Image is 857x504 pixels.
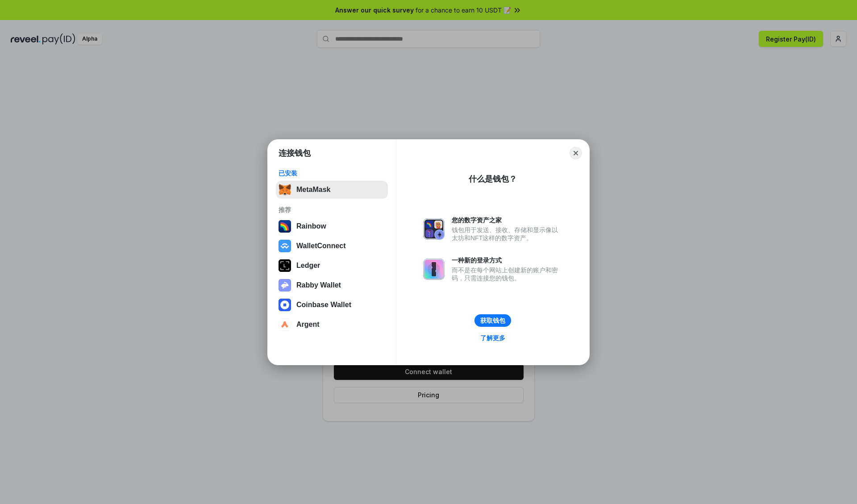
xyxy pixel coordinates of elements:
[276,217,388,235] button: Rainbow
[296,301,351,309] div: Coinbase Wallet
[279,299,291,311] img: svg+xml,%3Csvg%20width%3D%2228%22%20height%3D%2228%22%20viewBox%3D%220%200%2028%2028%22%20fill%3D...
[276,181,388,199] button: MetaMask
[296,281,341,289] div: Rabby Wallet
[276,257,388,275] button: Ledger
[296,321,320,329] div: Argent
[296,242,346,250] div: WalletConnect
[296,186,330,194] div: MetaMask
[279,318,291,331] img: svg+xml,%3Csvg%20width%3D%2228%22%20height%3D%2228%22%20viewBox%3D%220%200%2028%2028%22%20fill%3D...
[469,174,517,184] div: 什么是钱包？
[423,218,445,240] img: svg+xml,%3Csvg%20xmlns%3D%22http%3A%2F%2Fwww.w3.org%2F2000%2Fsvg%22%20fill%3D%22none%22%20viewBox...
[279,148,311,158] h1: 连接钱包
[276,237,388,255] button: WalletConnect
[474,314,511,327] button: 获取钱包
[480,317,505,325] div: 获取钱包
[452,256,562,264] div: 一种新的登录方式
[279,206,385,214] div: 推荐
[570,147,582,159] button: Close
[480,334,505,342] div: 了解更多
[296,262,320,270] div: Ledger
[279,183,291,196] img: svg+xml,%3Csvg%20fill%3D%22none%22%20height%3D%2233%22%20viewBox%3D%220%200%2035%2033%22%20width%...
[296,222,326,230] div: Rainbow
[279,169,385,177] div: 已安装
[276,316,388,333] button: Argent
[279,240,291,252] img: svg+xml,%3Csvg%20width%3D%2228%22%20height%3D%2228%22%20viewBox%3D%220%200%2028%2028%22%20fill%3D...
[452,216,562,224] div: 您的数字资产之家
[276,276,388,294] button: Rabby Wallet
[279,259,291,272] img: svg+xml,%3Csvg%20xmlns%3D%22http%3A%2F%2Fwww.w3.org%2F2000%2Fsvg%22%20width%3D%2228%22%20height%3...
[452,226,562,242] div: 钱包用于发送、接收、存储和显示像以太坊和NFT这样的数字资产。
[276,296,388,314] button: Coinbase Wallet
[279,220,291,233] img: svg+xml,%3Csvg%20width%3D%22120%22%20height%3D%22120%22%20viewBox%3D%220%200%20120%20120%22%20fil...
[475,332,511,344] a: 了解更多
[423,258,445,280] img: svg+xml,%3Csvg%20xmlns%3D%22http%3A%2F%2Fwww.w3.org%2F2000%2Fsvg%22%20fill%3D%22none%22%20viewBox...
[279,279,291,292] img: svg+xml,%3Csvg%20xmlns%3D%22http%3A%2F%2Fwww.w3.org%2F2000%2Fsvg%22%20fill%3D%22none%22%20viewBox...
[452,266,562,282] div: 而不是在每个网站上创建新的账户和密码，只需连接您的钱包。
